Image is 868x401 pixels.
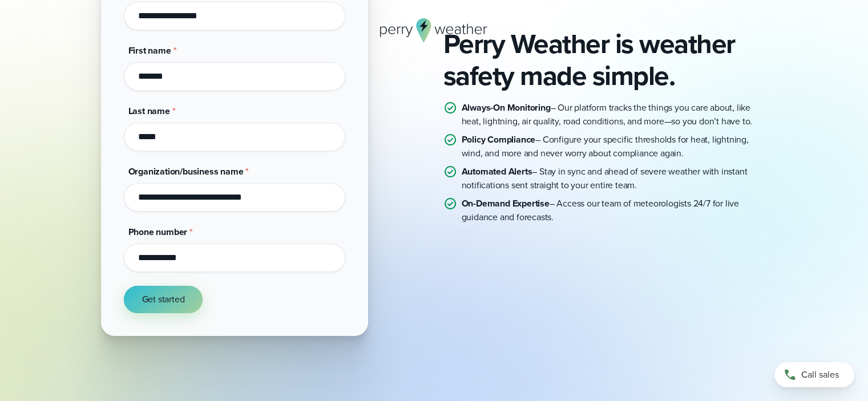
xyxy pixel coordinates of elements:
[128,225,188,238] span: Phone number
[462,101,768,128] p: – Our platform tracks the things you care about, like heat, lightning, air quality, road conditio...
[128,104,170,118] span: Last name
[462,197,768,224] p: – Access our team of meteorologists 24/7 for live guidance and forecasts.
[124,286,203,313] button: Get started
[128,165,244,178] span: Organization/business name
[443,28,768,92] h2: Perry Weather is weather safety made simple.
[462,133,536,146] strong: Policy Compliance
[128,44,171,57] span: First name
[462,101,551,114] strong: Always-On Monitoring
[462,133,768,160] p: – Configure your specific thresholds for heat, lightning, wind, and more and never worry about co...
[801,368,839,382] span: Call sales
[462,165,532,178] strong: Automated Alerts
[462,197,550,210] strong: On-Demand Expertise
[774,362,854,387] a: Call sales
[462,165,768,192] p: – Stay in sync and ahead of severe weather with instant notifications sent straight to your entir...
[142,293,185,306] span: Get started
